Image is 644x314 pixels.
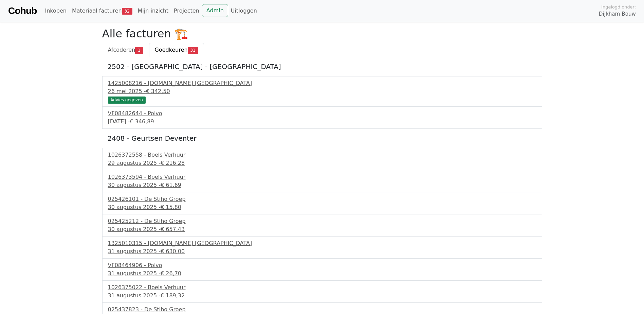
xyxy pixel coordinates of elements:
h5: 2408 - Geurtsen Deventer [108,134,537,142]
a: Afcoderen1 [102,43,149,57]
a: Mijn inzicht [135,4,171,18]
div: 025425212 - De Stiho Groep [108,217,536,225]
span: € 189,32 [161,292,185,299]
a: Projecten [171,4,202,18]
a: Materiaal facturen32 [69,4,135,18]
a: 025425212 - De Stiho Groep30 augustus 2025 -€ 657,43 [108,217,536,233]
span: 1 [135,47,143,54]
span: € 216,28 [161,160,185,166]
a: Uitloggen [228,4,260,18]
span: Ingelogd onder: [601,4,636,10]
div: VF08482644 - Polvo [108,109,536,118]
div: 1425008216 - [DOMAIN_NAME] [GEOGRAPHIC_DATA] [108,79,536,87]
a: 1325010315 - [DOMAIN_NAME] [GEOGRAPHIC_DATA]31 augustus 2025 -€ 630,00 [108,239,536,256]
span: € 630,00 [161,248,185,255]
div: 31 augustus 2025 - [108,292,536,300]
span: Afcoderen [108,47,135,53]
div: 26 mei 2025 - [108,87,536,95]
a: VF08482644 - Polvo[DATE] -€ 346,89 [108,109,536,126]
div: 025437823 - De Stiho Groep [108,306,536,314]
a: 025426101 - De Stiho Groep30 augustus 2025 -€ 15,80 [108,195,536,211]
div: 30 augustus 2025 - [108,203,536,211]
a: 1425008216 - [DOMAIN_NAME] [GEOGRAPHIC_DATA]26 mei 2025 -€ 342,50 Advies gegeven [108,79,536,103]
span: 31 [188,47,198,54]
div: 31 augustus 2025 - [108,269,536,278]
h5: 2502 - [GEOGRAPHIC_DATA] - [GEOGRAPHIC_DATA] [108,63,537,71]
span: € 657,43 [161,226,185,232]
div: 29 augustus 2025 - [108,159,536,167]
div: 31 augustus 2025 - [108,247,536,256]
a: Inkopen [42,4,69,18]
span: Dijkham Bouw [599,10,636,18]
span: € 346,89 [130,118,154,125]
div: 025426101 - De Stiho Groep [108,195,536,203]
div: VF08464906 - Polvo [108,261,536,269]
span: € 342,50 [146,88,170,94]
span: € 15,80 [161,204,181,210]
span: € 26,70 [161,270,181,277]
span: 32 [122,8,132,15]
a: 1026375022 - Boels Verhuur31 augustus 2025 -€ 189,32 [108,283,536,300]
div: 1026375022 - Boels Verhuur [108,283,536,292]
div: 30 augustus 2025 - [108,225,536,233]
div: 1325010315 - [DOMAIN_NAME] [GEOGRAPHIC_DATA] [108,239,536,247]
a: VF08464906 - Polvo31 augustus 2025 -€ 26,70 [108,261,536,278]
div: [DATE] - [108,118,536,126]
a: Goedkeuren31 [149,43,204,57]
a: 1026373594 - Boels Verhuur30 augustus 2025 -€ 61,69 [108,173,536,189]
div: 1026373594 - Boels Verhuur [108,173,536,181]
a: Admin [202,4,228,17]
div: Advies gegeven [108,97,146,103]
span: Goedkeuren [155,47,188,53]
h2: Alle facturen 🏗️ [102,27,542,40]
a: Cohub [8,3,37,19]
div: 30 augustus 2025 - [108,181,536,189]
a: 1026372558 - Boels Verhuur29 augustus 2025 -€ 216,28 [108,151,536,167]
span: € 61,69 [161,182,181,188]
div: 1026372558 - Boels Verhuur [108,151,536,159]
